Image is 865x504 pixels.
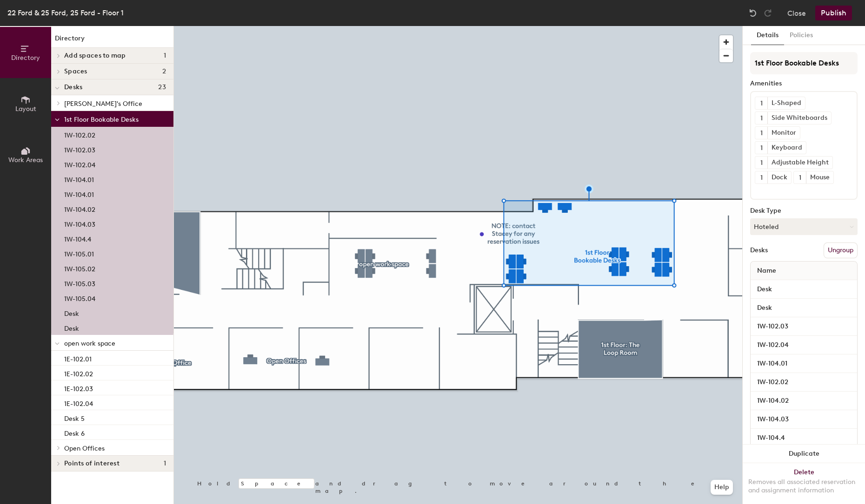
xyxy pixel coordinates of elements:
[760,158,763,168] span: 1
[794,171,806,183] button: 1
[64,68,87,75] span: Spaces
[748,478,859,495] div: Removes all associated reservation and assignment information
[15,105,36,113] span: Layout
[752,357,855,370] input: Unnamed desk
[755,127,767,139] button: 1
[760,113,763,123] span: 1
[755,97,767,109] button: 1
[752,283,855,296] input: Unnamed desk
[64,233,91,243] p: 1W-104.4
[162,68,166,75] span: 2
[64,292,95,303] p: 1W-105.04
[743,463,865,504] button: DeleteRemoves all associated reservation and assignment information
[64,158,95,169] p: 1W-102.04
[752,376,855,389] input: Unnamed desk
[64,382,93,393] p: 1E-102.03
[164,460,166,467] span: 1
[763,8,772,18] img: Redo
[799,173,801,183] span: 1
[64,322,79,333] p: Desk
[752,262,781,279] span: Name
[158,84,166,91] span: 23
[64,367,93,378] p: 1E-102.02
[64,84,82,91] span: Desks
[750,247,768,254] div: Desks
[64,277,95,288] p: 1W-105.03
[815,6,852,20] button: Publish
[751,26,784,45] button: Details
[64,144,95,154] p: 1W-102.03
[64,203,95,214] p: 1W-104.02
[64,129,95,139] p: 1W-102.02
[755,112,767,124] button: 1
[750,218,858,235] button: Hoteled
[64,248,94,258] p: 1W-105.01
[64,340,115,347] span: open work space
[64,262,95,273] p: 1W-105.02
[752,413,855,426] input: Unnamed desk
[64,52,126,59] span: Add spaces to map
[752,394,855,407] input: Unnamed desk
[64,218,95,229] p: 1W-104.03
[755,142,767,154] button: 1
[51,33,173,48] h1: Directory
[760,173,763,183] span: 1
[64,460,120,467] span: Points of interest
[750,80,858,87] div: Amenities
[767,127,800,139] div: Monitor
[752,301,855,314] input: Unnamed desk
[760,143,763,153] span: 1
[748,8,758,18] img: Undo
[164,52,166,59] span: 1
[64,307,79,318] p: Desk
[755,171,767,183] button: 1
[11,54,40,62] span: Directory
[64,427,85,438] p: Desk 6
[743,445,865,463] button: Duplicate
[8,156,43,164] span: Work Areas
[64,188,94,199] p: 1W-104.01
[64,100,142,108] span: [PERSON_NAME]'s Office
[824,242,858,258] button: Ungroup
[750,207,858,215] div: Desk Type
[7,7,124,19] div: 22 Ford & 25 Ford, 25 Ford - Floor 1
[760,98,763,108] span: 1
[767,171,791,183] div: Dock
[806,171,833,183] div: Mouse
[64,116,139,124] span: 1st Floor Bookable Desks
[767,112,831,124] div: Side Whiteboards
[64,412,85,423] p: Desk 5
[767,142,806,154] div: Keyboard
[760,128,763,138] span: 1
[64,353,92,363] p: 1E-102.01
[755,157,767,169] button: 1
[752,339,855,352] input: Unnamed desk
[752,432,855,445] input: Unnamed desk
[64,173,94,184] p: 1W-104.01
[784,26,818,45] button: Policies
[767,97,805,109] div: L-Shaped
[787,6,806,20] button: Close
[711,480,733,495] button: Help
[64,397,93,408] p: 1E-102.04
[64,445,105,452] span: Open Offices
[767,157,832,169] div: Adjustable Height
[752,320,855,333] input: Unnamed desk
